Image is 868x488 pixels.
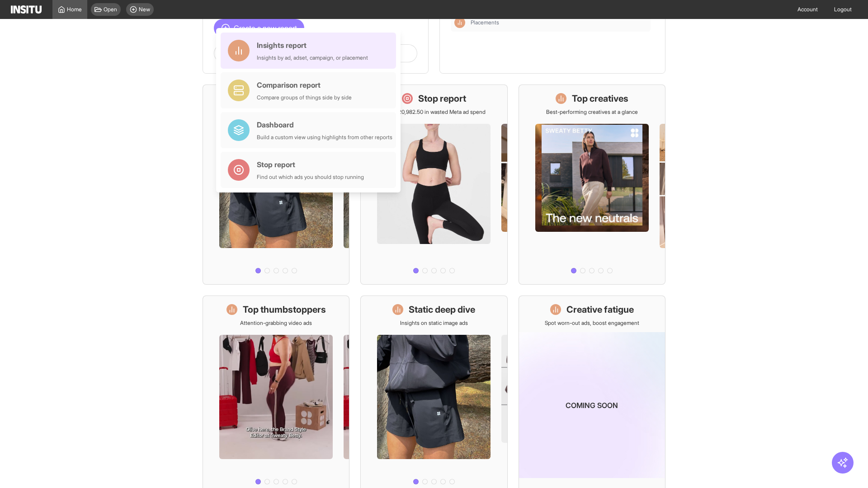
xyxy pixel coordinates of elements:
[243,303,326,316] h1: Top thumbstoppers
[257,119,392,130] div: Dashboard
[471,19,499,26] span: Placements
[257,134,392,141] div: Build a custom view using highlights from other reports
[257,94,352,101] div: Compare groups of things side by side
[519,84,665,285] a: Top creativesBest-performing creatives at a glance
[214,19,304,37] button: Create a new report
[104,6,117,13] span: Open
[67,6,82,13] span: Home
[471,19,647,26] span: Placements
[546,108,638,116] p: Best-performing creatives at a glance
[257,80,352,90] div: Comparison report
[240,319,312,327] p: Attention-grabbing video ads
[257,54,368,61] div: Insights by ad, adset, campaign, or placement
[418,92,466,105] h1: Stop report
[572,92,628,105] h1: Top creatives
[400,319,468,327] p: Insights on static image ads
[409,303,475,316] h1: Static deep dive
[139,6,150,13] span: New
[382,108,486,116] p: Save £20,982.50 in wasted Meta ad spend
[257,40,368,51] div: Insights report
[454,17,465,28] div: Insights
[203,84,349,285] a: What's live nowSee all active ads instantly
[11,5,42,14] img: Logo
[360,84,507,285] a: Stop reportSave £20,982.50 in wasted Meta ad spend
[257,174,364,181] div: Find out which ads you should stop running
[257,159,364,170] div: Stop report
[234,23,297,33] span: Create a new report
